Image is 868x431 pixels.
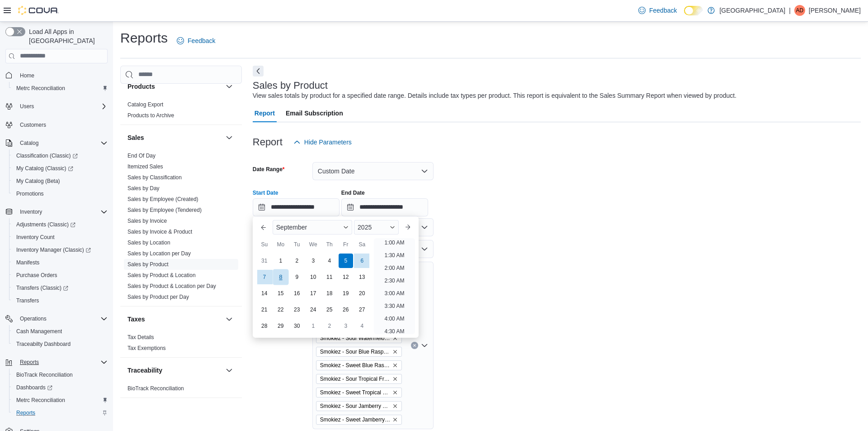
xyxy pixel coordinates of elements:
div: day-30 [290,319,304,333]
span: Sales by Employee (Tendered) [127,206,202,214]
a: Reports [13,407,39,418]
span: Home [16,70,108,81]
span: Email Subscription [286,104,343,122]
h3: Sales [127,133,144,142]
span: BioTrack Reconciliation [127,385,184,392]
a: Manifests [13,257,43,268]
div: View sales totals by product for a specified date range. Details include tax types per product. T... [253,91,736,101]
button: Catalog [2,137,111,149]
button: Open list of options [421,224,428,231]
span: Products to Archive [127,112,174,119]
li: 2:30 AM [381,275,408,286]
span: Manifests [13,257,108,268]
a: Products to Archive [127,112,174,119]
button: Custom Date [312,162,434,180]
span: Sales by Invoice [127,217,167,225]
div: day-24 [306,302,321,317]
input: Press the down key to enter a popover containing a calendar. Press the escape key to close the po... [253,198,340,216]
a: Metrc Reconciliation [13,395,69,406]
div: day-2 [290,254,304,268]
a: Itemized Sales [127,163,163,170]
div: Su [257,237,272,252]
a: Catalog Export [127,101,163,108]
a: Promotions [13,188,47,199]
span: Users [16,101,108,112]
span: Smokiez - Sour Watermelon Gummies - 100mg [320,334,391,343]
button: Reports [16,357,42,368]
div: day-8 [273,269,288,285]
div: day-1 [306,319,321,333]
span: Smokiez - Sweet Tropical Fruit Gummies - 100mg [316,388,402,397]
button: Products [224,81,235,92]
span: Sales by Product [127,261,169,268]
li: 1:30 AM [381,250,408,261]
a: Classification (Classic) [9,149,111,162]
div: day-18 [322,286,337,301]
div: Fr [339,237,353,252]
button: Hide Parameters [290,133,355,151]
a: Metrc Reconciliation [13,83,69,94]
span: Tax Exemptions [127,345,166,352]
a: Classification (Classic) [13,150,81,161]
img: Cova [18,6,59,15]
label: Start Date [253,189,278,196]
button: Taxes [127,315,222,324]
button: Traceability [224,365,235,376]
button: Remove Smokiez - Sour Watermelon Gummies - 100mg from selection in this group [392,335,398,341]
a: Customers [16,120,50,130]
button: Customers [2,118,111,131]
a: Sales by Location [127,239,170,246]
span: September [276,224,307,231]
span: AD [796,5,804,16]
a: Feedback [635,1,680,19]
button: Open list of options [421,245,428,253]
span: Adjustments (Classic) [13,219,108,230]
span: Sales by Day [127,185,160,192]
a: Sales by Invoice & Product [127,229,192,235]
a: Sales by Classification [127,174,182,181]
span: Purchase Orders [16,272,57,279]
label: End Date [341,189,365,196]
div: day-25 [322,302,337,317]
span: Sales by Invoice & Product [127,228,192,235]
span: Feedback [649,6,677,15]
h3: Products [127,82,155,91]
span: Tax Details [127,334,154,341]
span: Transfers [16,297,39,304]
a: Sales by Product per Day [127,294,189,300]
span: Sales by Employee (Created) [127,196,198,203]
button: Promotions [9,187,111,200]
a: Sales by Invoice [127,218,167,224]
div: day-29 [274,319,288,333]
div: day-3 [339,319,353,333]
a: Adjustments (Classic) [13,219,79,230]
span: Smokiez - Sweet Jamberry THC:CBN Gummies - 100mg [316,415,402,425]
span: Smokiez - Sour Watermelon Gummies - 100mg [316,333,402,343]
span: End Of Day [127,152,156,159]
span: Adjustments (Classic) [16,221,75,228]
span: Sales by Product per Day [127,293,189,301]
div: Taxes [120,332,242,357]
div: Button. Open the year selector. 2025 is currently selected. [354,220,399,235]
span: Reports [16,357,108,368]
span: Traceabilty Dashboard [13,339,108,350]
div: day-13 [355,270,369,284]
span: Smokiez - Sour Blue Raspberry Gummies - 100mg [320,347,391,356]
button: Inventory [2,206,111,218]
a: Transfers (Classic) [13,283,72,293]
button: Products [127,82,222,91]
button: Remove Smokiez - Sour Tropical Fruit Gummies - 100mg from selection in this group [392,376,398,382]
div: September, 2025 [256,253,370,334]
span: Metrc Reconciliation [13,83,108,94]
div: day-28 [257,319,272,333]
span: Sales by Product & Location per Day [127,283,216,290]
button: Next [253,66,264,77]
button: Manifests [9,256,111,269]
div: Th [322,237,337,252]
div: day-15 [274,286,288,301]
a: Home [16,70,38,81]
button: Metrc Reconciliation [9,394,111,407]
span: Inventory Count [16,234,55,241]
span: Smokiez - Sour Jamberry THC:CBN Gummies - 100mg [320,402,391,411]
